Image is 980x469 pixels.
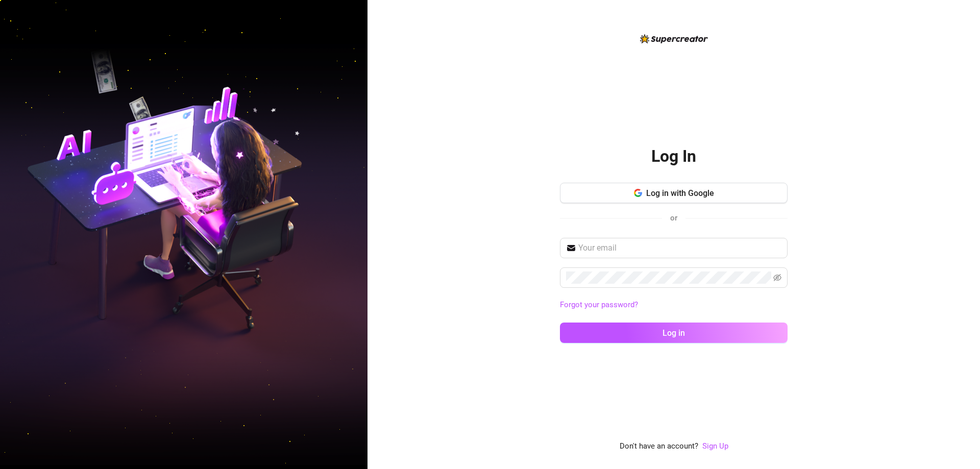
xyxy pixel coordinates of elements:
input: Your email [578,242,781,254]
h2: Log In [651,146,696,167]
a: Sign Up [702,440,728,453]
span: or [670,213,677,223]
a: Forgot your password? [560,299,788,311]
span: Don't have an account? [620,440,698,453]
img: logo-BBDzfeDw.svg [640,34,708,43]
span: eye-invisible [773,274,781,282]
button: Log in [560,323,788,343]
button: Log in with Google [560,183,788,203]
span: Log in [663,328,685,338]
a: Forgot your password? [560,300,638,309]
span: Log in with Google [646,188,714,198]
a: Sign Up [702,441,728,451]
